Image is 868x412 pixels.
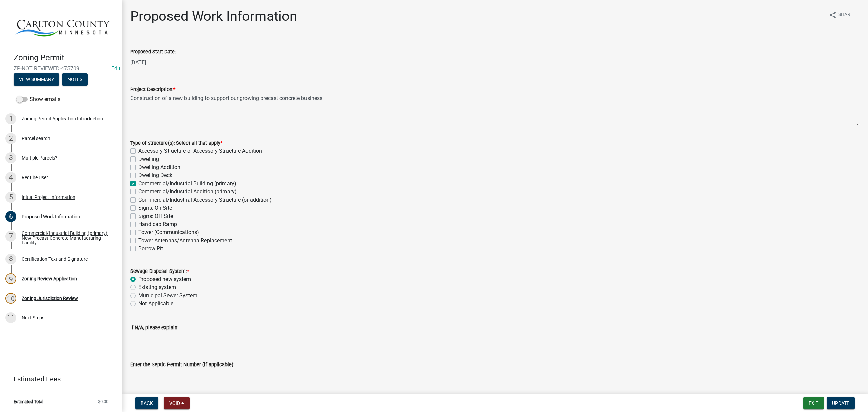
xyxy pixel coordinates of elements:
label: Commercial/Industrial Accessory Structure (or addition) [138,196,272,204]
h4: Zoning Permit [14,53,117,63]
a: Estimated Fees [5,372,111,386]
img: Carlton County, Minnesota [14,7,111,46]
div: 2 [5,133,16,144]
label: Proposed new system [138,275,191,283]
label: Sewage Disposal System: [130,269,189,274]
label: Dwelling Addition [138,163,180,171]
label: Tower (Communications) [138,228,199,237]
label: Signs: On Site [138,204,172,212]
div: Zoning Permit Application Introduction [22,116,103,121]
input: mm/dd/yyyy [130,56,192,70]
label: Type of structure(s): Select all that apply [130,141,222,146]
span: Share [838,11,853,19]
wm-modal-confirm: Notes [62,77,88,83]
label: Borrow Pit [138,245,163,253]
button: shareShare [823,8,859,21]
div: 3 [5,152,16,163]
div: Certification Text and Signature [22,257,88,261]
div: 10 [5,293,16,304]
h1: Proposed Work Information [130,8,297,24]
span: ZP-NOT REVIEWED-475709 [14,65,108,72]
label: Enter the Septic Permit Number (if applicable): [130,362,234,367]
span: Estimated Total [14,399,43,404]
div: Proposed Work Information [22,214,80,219]
div: Initial Project Information [22,195,75,200]
button: Update [827,397,855,409]
div: 9 [5,273,16,284]
div: Zoning Jurisdiction Review [22,296,78,301]
div: 11 [5,312,16,323]
button: Void [164,397,190,409]
div: Require User [22,175,48,180]
div: Zoning Review Application [22,276,77,281]
div: 8 [5,254,16,264]
div: 1 [5,113,16,124]
label: Municipal Sewer System [138,292,197,300]
label: If N/A, please explain: [130,325,178,330]
div: 7 [5,231,16,242]
label: Dwelling [138,155,159,163]
button: Back [135,397,158,409]
div: Commercial/Industrial Building (primary): New Precast Concrete Manufacturing Facility [22,231,111,245]
button: Notes [62,73,88,86]
label: Existing system [138,283,176,292]
div: Multiple Parcels? [22,155,57,160]
label: Show emails [16,95,60,104]
div: 4 [5,172,16,183]
i: share [829,11,837,19]
label: Commercial/Industrial Addition (primary) [138,188,237,196]
label: Commercial/Industrial Building (primary) [138,180,236,188]
wm-modal-confirm: Edit Application Number [111,65,120,72]
wm-modal-confirm: Summary [14,77,59,83]
button: View Summary [14,73,59,86]
label: Proposed Start Date: [130,50,176,54]
span: Void [169,400,180,406]
button: Exit [803,397,824,409]
label: Tower Antennas/Antenna Replacement [138,237,232,245]
span: Update [832,400,849,406]
div: 5 [5,192,16,203]
label: Dwelling Deck [138,171,172,180]
label: Signs: Off Site [138,212,173,220]
div: Parcel search [22,136,50,141]
label: Accessory Structure or Accessory Structure Addition [138,147,262,155]
span: $0.00 [98,399,108,404]
label: Not Applicable [138,300,173,308]
a: Edit [111,65,120,72]
label: Handicap Ramp [138,220,177,228]
div: 6 [5,211,16,222]
span: Back [141,400,153,406]
label: Project Description: [130,87,175,92]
